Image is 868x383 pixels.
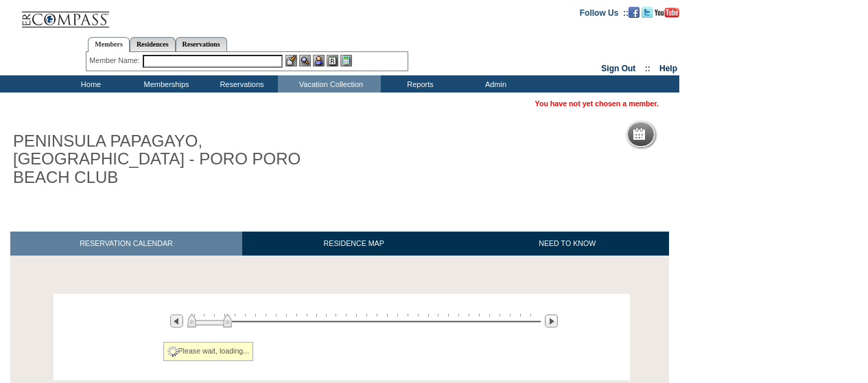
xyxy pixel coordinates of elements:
a: RESIDENCE MAP [242,232,466,256]
img: Impersonate [313,55,325,66]
img: Next [545,314,558,328]
a: Reservations [176,37,227,51]
img: b_calculator.gif [340,55,352,66]
td: Vacation Collection [278,75,381,92]
a: NEED TO KNOW [465,232,669,256]
img: View [299,55,311,66]
img: spinner2.gif [167,346,178,357]
img: Previous [170,314,183,328]
h1: PENINSULA PAPAGAYO, [GEOGRAPHIC_DATA] - PORO PORO BEACH CLUB [10,129,318,189]
td: Follow Us :: [580,7,629,18]
a: Follow us on Twitter [642,8,653,16]
a: RESERVATION CALENDAR [10,232,242,256]
td: Memberships [127,75,202,92]
td: Reservations [202,75,278,92]
a: Sign Out [601,64,635,73]
a: Help [659,64,677,73]
div: Member Name: [89,55,142,66]
a: Members [88,37,130,52]
td: Admin [456,75,532,92]
span: :: [645,64,650,73]
img: Become our fan on Facebook [629,7,640,18]
a: Residences [130,37,176,51]
a: Become our fan on Facebook [629,8,640,16]
h5: Reservation Calendar [650,130,755,139]
a: Subscribe to our YouTube Channel [655,8,679,16]
img: b_edit.gif [285,55,297,66]
td: Reports [381,75,456,92]
span: You have not yet chosen a member. [535,99,659,108]
img: Subscribe to our YouTube Channel [655,8,679,18]
td: Home [51,75,127,92]
img: Reservations [327,55,338,66]
div: Please wait, loading... [163,342,254,361]
img: Follow us on Twitter [642,7,653,18]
